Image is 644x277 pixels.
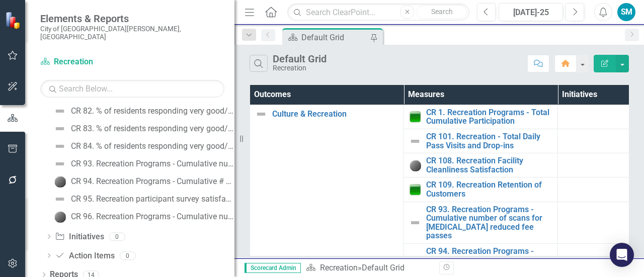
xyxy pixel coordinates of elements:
[499,3,563,21] button: [DATE]-25
[40,13,224,25] span: Elements & Reports
[51,191,234,207] a: CR 95. Recreation participant survey satisfaction
[54,193,66,205] img: Not Defined
[40,80,224,98] input: Search Below...
[51,209,234,225] a: CR 96. Recreation Programs - Cumulative number of enrollments on opening day registration
[409,111,421,123] img: On Target
[404,105,558,129] td: Double-Click to Edit Right Click for Context Menu
[426,156,552,174] a: CR 108. Recreation Facility Cleanliness Satisfaction
[54,140,66,152] img: Not Defined
[71,177,234,186] div: CR 94. Recreation Programs - Cumulative # of activity enrollments for [MEDICAL_DATA] participants
[404,153,558,177] td: Double-Click to Edit Right Click for Context Menu
[55,250,114,262] a: Action Items
[120,251,136,260] div: 0
[426,132,552,150] a: CR 101. Recreation - Total Daily Pass Visits and Drop-ins
[301,31,368,44] div: Default Grid
[426,180,552,198] a: CR 109. Recreation Retention of Customers
[409,217,421,229] img: Not Defined
[362,263,405,272] div: Default Grid
[71,212,234,221] div: CR 96. Recreation Programs - Cumulative number of enrollments on opening day registration
[40,25,224,41] small: City of [GEOGRAPHIC_DATA][PERSON_NAME], [GEOGRAPHIC_DATA]
[51,173,234,190] a: CR 94. Recreation Programs - Cumulative # of activity enrollments for [MEDICAL_DATA] participants
[255,108,267,120] img: Not Defined
[245,263,301,273] span: Scorecard Admin
[502,7,559,19] div: [DATE]-25
[617,3,635,21] button: SM
[320,263,358,272] a: Recreation
[273,64,327,72] div: Recreation
[54,175,66,188] img: No Information
[426,205,552,240] a: CR 93. Recreation Programs - Cumulative number of scans for [MEDICAL_DATA] reduced fee passes
[71,159,234,168] div: CR 93. Recreation Programs - Cumulative number of scans for [MEDICAL_DATA] reduced fee passes
[51,121,234,137] a: CR 83. % of residents responding very good/good quality of - Senior recreation programs
[272,110,398,119] a: Culture & Recreation
[71,195,234,204] div: CR 95. Recreation participant survey satisfaction
[431,8,453,16] span: Search
[54,211,66,223] img: No Information
[273,53,327,64] div: Default Grid
[109,232,125,241] div: 0
[51,138,234,154] a: CR 84. % of residents responding very good/good quality of - Youth/teen recreation programs
[71,107,234,116] div: CR 82. % of residents responding very good/good quality of - Adult recreation programs
[40,56,166,68] a: Recreation
[55,231,104,243] a: Initiatives
[54,158,66,170] img: Not Defined
[54,105,66,117] img: Not Defined
[71,142,234,151] div: CR 84. % of residents responding very good/good quality of - Youth/teen recreation programs
[417,5,467,19] button: Search
[404,177,558,202] td: Double-Click to Edit Right Click for Context Menu
[71,124,234,133] div: CR 83. % of residents responding very good/good quality of - Senior recreation programs
[51,156,234,172] a: CR 93. Recreation Programs - Cumulative number of scans for [MEDICAL_DATA] reduced fee passes
[51,103,234,119] a: CR 82. % of residents responding very good/good quality of - Adult recreation programs
[404,129,558,153] td: Double-Click to Edit Right Click for Context Menu
[404,202,558,243] td: Double-Click to Edit Right Click for Context Menu
[409,135,421,147] img: Not Defined
[409,183,421,196] img: On Target
[287,4,469,21] input: Search ClearPoint...
[54,123,66,135] img: Not Defined
[409,159,421,171] img: No Information
[426,108,552,126] a: CR 1. Recreation Programs - Total Cumulative Participation
[5,12,23,29] img: ClearPoint Strategy
[610,243,634,267] div: Open Intercom Messenger
[306,262,430,274] div: »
